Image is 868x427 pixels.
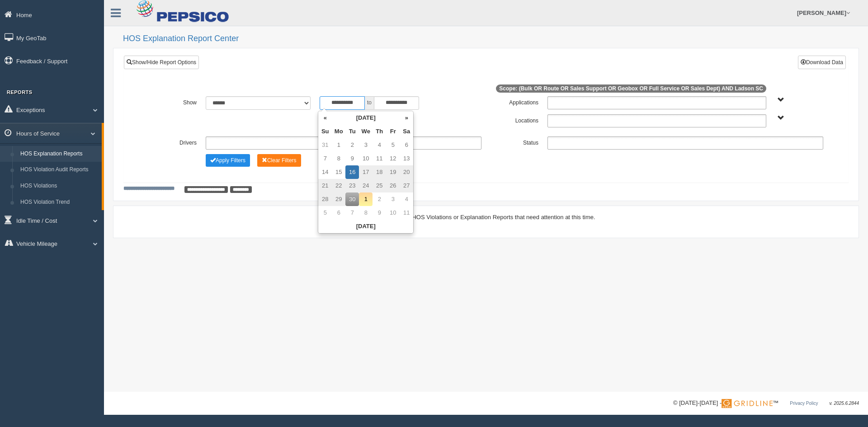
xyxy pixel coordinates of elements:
a: HOS Explanation Reports [16,146,102,162]
img: Gridline [722,399,773,408]
div: There are no HOS Violations or Explanation Reports that need attention at this time. [123,213,849,221]
td: 26 [386,179,400,192]
td: 10 [386,206,400,220]
td: 11 [373,152,386,165]
td: 21 [318,179,332,192]
td: 1 [332,138,345,152]
td: 18 [373,165,386,179]
td: 31 [318,138,332,152]
button: Download Data [798,56,846,69]
td: 9 [345,152,359,165]
a: HOS Violations [16,178,102,194]
label: Applications [486,96,543,107]
th: Sa [400,125,413,138]
td: 10 [359,152,373,165]
td: 16 [345,165,359,179]
th: We [359,125,373,138]
label: Drivers [144,136,201,147]
a: HOS Violation Trend [16,194,102,211]
label: Locations [486,114,543,125]
td: 8 [359,206,373,220]
td: 11 [400,206,413,220]
th: Mo [332,125,345,138]
label: Show [144,96,201,107]
th: Th [373,125,386,138]
td: 7 [345,206,359,220]
th: Su [318,125,332,138]
td: 9 [373,206,386,220]
th: » [400,111,413,125]
td: 13 [400,152,413,165]
td: 24 [359,179,373,192]
td: 29 [332,192,345,206]
td: 27 [400,179,413,192]
button: Change Filter Options [206,154,250,167]
td: 2 [345,138,359,152]
td: 3 [359,138,373,152]
td: 6 [400,138,413,152]
th: [DATE] [332,111,400,125]
td: 7 [318,152,332,165]
td: 8 [332,152,345,165]
td: 6 [332,206,345,220]
th: Tu [345,125,359,138]
a: Show/Hide Report Options [124,56,199,69]
td: 17 [359,165,373,179]
td: 12 [386,152,400,165]
a: HOS Violation Audit Reports [16,162,102,178]
td: 28 [318,192,332,206]
td: 22 [332,179,345,192]
h2: HOS Explanation Report Center [123,34,859,43]
td: 25 [373,179,386,192]
td: 23 [345,179,359,192]
td: 4 [373,138,386,152]
th: « [318,111,332,125]
td: 30 [345,192,359,206]
a: Privacy Policy [790,401,818,406]
td: 1 [359,192,373,206]
span: v. 2025.6.2844 [830,401,859,406]
td: 5 [318,206,332,220]
td: 20 [400,165,413,179]
td: 19 [386,165,400,179]
td: 3 [386,192,400,206]
span: Scope: (Bulk OR Route OR Sales Support OR Geobox OR Full Service OR Sales Dept) AND Ladson SC [496,84,766,93]
div: © [DATE]-[DATE] - ™ [673,399,859,408]
td: 15 [332,165,345,179]
td: 4 [400,192,413,206]
span: to [365,96,374,110]
button: Change Filter Options [257,154,301,167]
td: 14 [318,165,332,179]
td: 5 [386,138,400,152]
label: Status [486,136,543,147]
th: Fr [386,125,400,138]
th: [DATE] [318,220,413,233]
td: 2 [373,192,386,206]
